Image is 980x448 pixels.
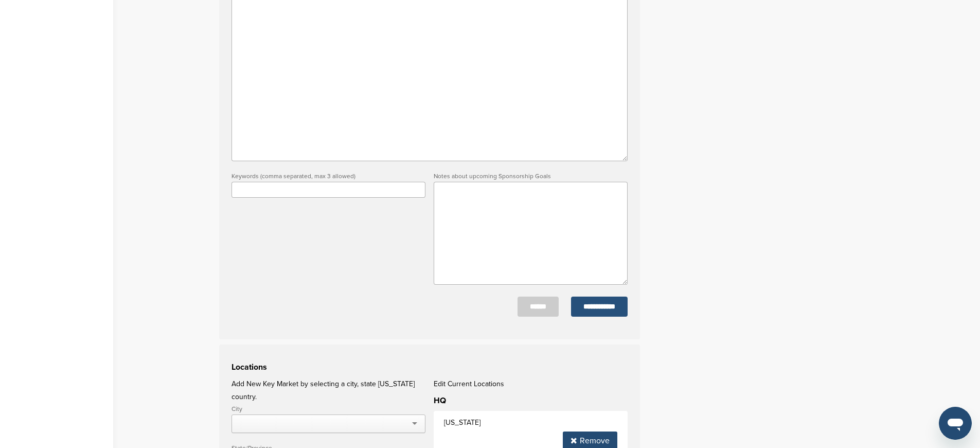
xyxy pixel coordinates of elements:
[231,377,425,403] p: Add New Key Market by selecting a city, state [US_STATE] country.
[434,377,628,390] p: Edit Current Locations
[231,361,628,373] h3: Locations
[434,173,628,179] label: Notes about upcoming Sponsorship Goals
[939,407,972,440] iframe: Button to launch messaging window
[444,416,617,429] p: [US_STATE]
[434,394,628,407] h3: HQ
[231,173,425,179] label: Keywords (comma separated, max 3 allowed)
[231,406,425,412] label: City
